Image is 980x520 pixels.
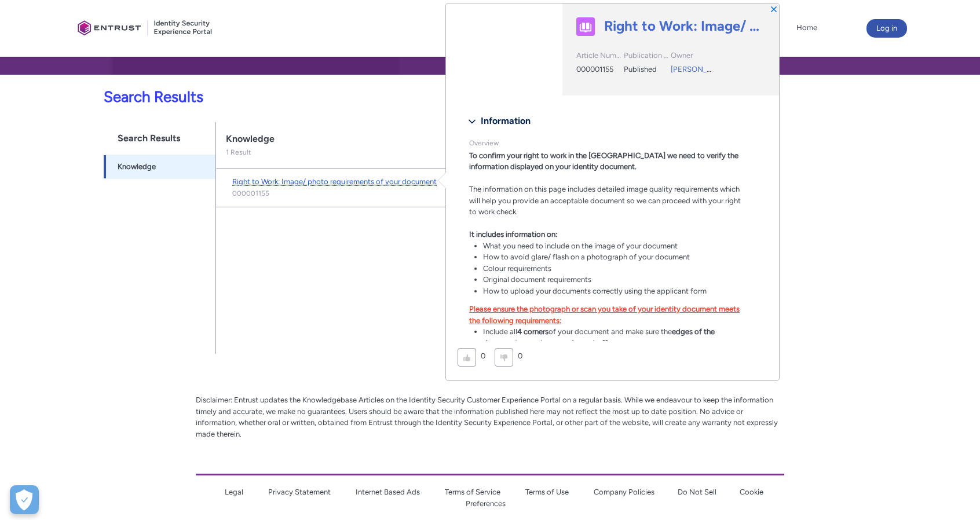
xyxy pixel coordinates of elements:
a: Legal [225,488,243,496]
li: How to upload your documents correctly using the applicant form [483,285,741,297]
strong: It includes information on: [469,230,557,239]
lightning-formatted-number: 0 [518,351,522,360]
li: Original document requirements [483,274,741,285]
a: Do Not Sell [678,488,716,496]
span: Information [481,112,531,130]
a: Cookie Preferences [466,488,763,508]
strong: 4 corners [517,327,548,336]
button: Information [463,112,748,130]
a: Knowledge [104,155,216,179]
a: Company Policies [594,488,654,496]
div: Publication Status [624,50,668,64]
div: Article Number [576,50,621,64]
div: Cookie Preferences [10,485,39,514]
a: Terms of Service [445,488,500,496]
img: Knowledge [576,18,595,36]
a: Internet Based Ads [356,488,420,496]
p: 1 Result [226,147,251,158]
div: Owner [671,50,715,64]
a: Home [793,19,820,36]
button: Open Preferences [10,485,39,514]
lightning-formatted-number: 0 [481,351,485,360]
span: Overview [469,139,499,147]
strong: Please ensure the photograph or scan you take of your identity document meets the following requi... [469,305,740,325]
span: 000001155 [576,65,613,74]
li: What you need to include on the image of your document [483,240,741,252]
li: Include all of your document and make sure the [483,326,741,349]
li: How to avoid glare/ flash on a photograph of your document [483,251,741,263]
lightning-formatted-text: 000001155 [232,188,269,199]
a: [PERSON_NAME] [671,65,731,74]
a: Terms of Use [525,488,569,496]
div: Knowledge [226,133,770,145]
p: Search Results [7,86,780,108]
h1: Search Results [104,122,216,155]
a: Right to Work: Image/ photo requirements of your document [604,17,765,35]
header: Highlights panel header [446,3,779,96]
li: Colour requirements [483,263,741,274]
button: Log in [866,19,907,38]
span: Published [624,65,657,74]
p: Disclaimer: Entrust updates the Knowledgebase Articles on the Identity Security Customer Experien... [196,394,784,440]
a: Privacy Statement [268,488,331,496]
span: Right to Work: Image/ photo requirements of your document [232,177,437,186]
span: Knowledge [118,161,156,173]
strong: To confirm your right to work in the [GEOGRAPHIC_DATA] we need to verify the information displaye... [469,151,738,171]
button: Close [770,5,778,13]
